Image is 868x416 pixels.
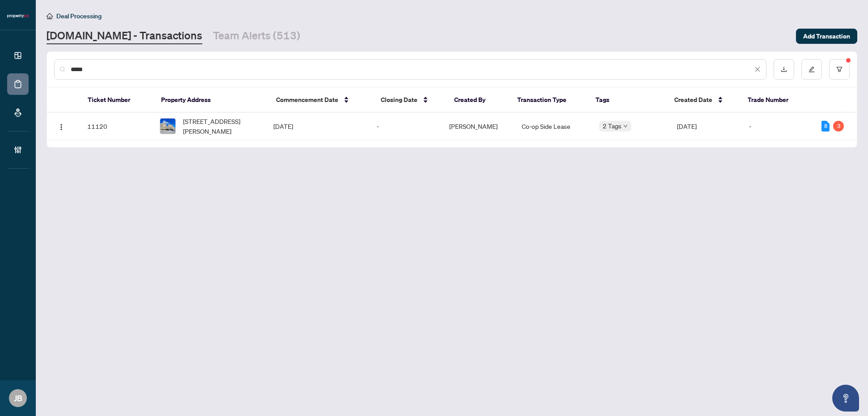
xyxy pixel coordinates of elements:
th: Commencement Date [269,88,374,113]
span: Created Date [674,95,712,105]
button: filter [829,59,850,80]
span: [DATE] [677,122,697,130]
th: Created By [447,88,510,113]
th: Ticket Number [81,88,154,113]
span: home [47,13,53,19]
span: down [623,124,628,128]
span: edit [808,66,815,72]
button: Add Transaction [796,29,857,44]
div: 8 [821,121,830,132]
span: [PERSON_NAME] [449,122,498,130]
div: 3 [833,121,844,132]
span: Commencement Date [276,95,338,105]
span: [STREET_ADDRESS][PERSON_NAME] [183,116,259,136]
span: JB [14,392,22,404]
img: logo [7,13,29,19]
td: [DATE] [266,113,370,140]
button: Logo [54,119,68,133]
button: edit [801,59,822,80]
span: download [781,66,787,72]
a: [DOMAIN_NAME] - Transactions [47,28,202,44]
button: Open asap [832,385,859,412]
td: - [370,113,442,140]
th: Closing Date [374,88,447,113]
td: Co-op Side Lease [515,113,592,140]
a: Team Alerts (513) [213,28,300,44]
th: Created Date [667,88,740,113]
img: Logo [58,123,65,131]
td: 11120 [80,113,153,140]
span: filter [836,66,842,72]
th: Tags [588,88,667,113]
button: download [774,59,794,80]
th: Trade Number [740,88,814,113]
th: Transaction Type [510,88,589,113]
span: Add Transaction [803,29,850,43]
td: - [742,113,814,140]
span: Closing Date [381,95,417,105]
span: close [754,66,761,72]
img: thumbnail-img [160,119,175,134]
span: Deal Processing [56,12,102,20]
span: 2 Tags [603,121,621,131]
th: Property Address [154,88,269,113]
